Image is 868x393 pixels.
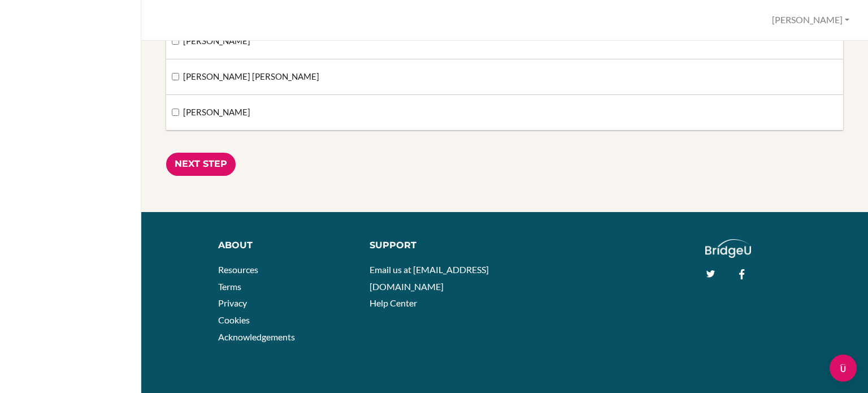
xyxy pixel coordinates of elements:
[172,109,179,116] input: [PERSON_NAME]
[172,35,250,47] label: [PERSON_NAME]
[218,264,258,275] a: Resources
[172,73,179,80] input: [PERSON_NAME] [PERSON_NAME]
[166,153,236,176] input: Next Step
[218,297,247,308] a: Privacy
[705,239,751,258] img: logo_white@2x-f4f0deed5e89b7ecb1c2cc34c3e3d731f90f0f143d5ea2071677605dd97b5244.png
[172,106,250,119] label: [PERSON_NAME]
[218,314,250,325] a: Cookies
[370,239,496,252] div: Support
[767,10,854,31] button: [PERSON_NAME]
[370,297,417,308] a: Help Center
[218,281,241,292] a: Terms
[172,37,179,45] input: [PERSON_NAME]
[370,264,489,292] a: Email us at [EMAIL_ADDRESS][DOMAIN_NAME]
[172,71,319,83] label: [PERSON_NAME] [PERSON_NAME]
[218,239,353,252] div: About
[830,355,857,382] div: Open Intercom Messenger
[218,331,295,342] a: Acknowledgements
